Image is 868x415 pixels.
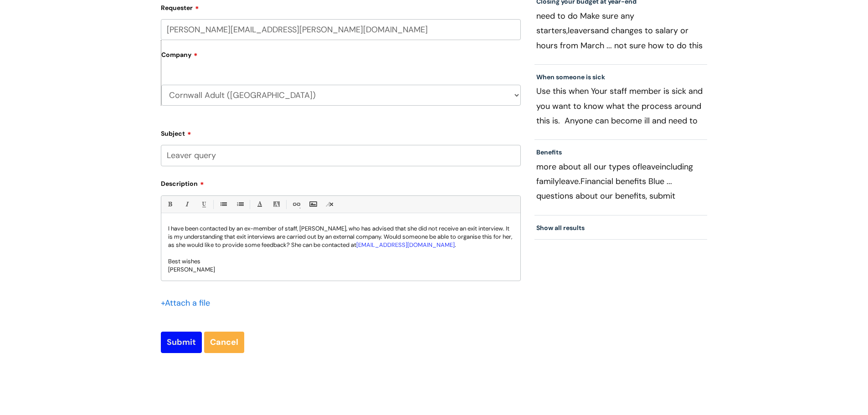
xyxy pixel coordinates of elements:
[161,177,521,188] label: Description
[161,332,202,353] input: Submit
[568,25,595,36] span: leavers
[536,224,585,232] a: Show all results
[161,127,521,138] label: Subject
[559,176,580,187] span: leave.
[161,296,216,310] div: Attach a file
[271,199,282,210] a: Back Color
[161,1,521,12] label: Requester
[290,199,302,210] a: Link
[356,241,455,249] a: [EMAIL_ADDRESS][DOMAIN_NAME]
[204,332,244,353] a: Cancel
[168,266,514,274] p: [PERSON_NAME]
[168,225,514,249] p: I have been contacted by an ex-member of staff, [PERSON_NAME], who has advised that she did not r...
[642,161,660,172] span: leave
[307,199,318,210] a: Insert Image...
[536,159,706,203] p: more about all our types of including family Financial benefits Blue ... questions about our bene...
[536,148,562,156] a: Benefits
[536,9,706,52] p: need to do Make sure any starters, and changes to salary or hours from March ... not sure how to ...
[161,48,521,68] label: Company
[181,199,192,210] a: Italic (Ctrl-I)
[234,199,246,210] a: 1. Ordered List (Ctrl-Shift-8)
[168,257,514,266] p: Best wishes
[217,199,229,210] a: • Unordered List (Ctrl-Shift-7)
[161,19,521,40] input: Email
[254,199,265,210] a: Font Color
[198,199,209,210] a: Underline(Ctrl-U)
[536,73,605,81] a: When someone is sick
[164,199,175,210] a: Bold (Ctrl-B)
[324,199,335,210] a: Remove formatting (Ctrl-\)
[536,84,706,128] p: Use this when Your staff member is sick and you want to know what the process around this is. Any...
